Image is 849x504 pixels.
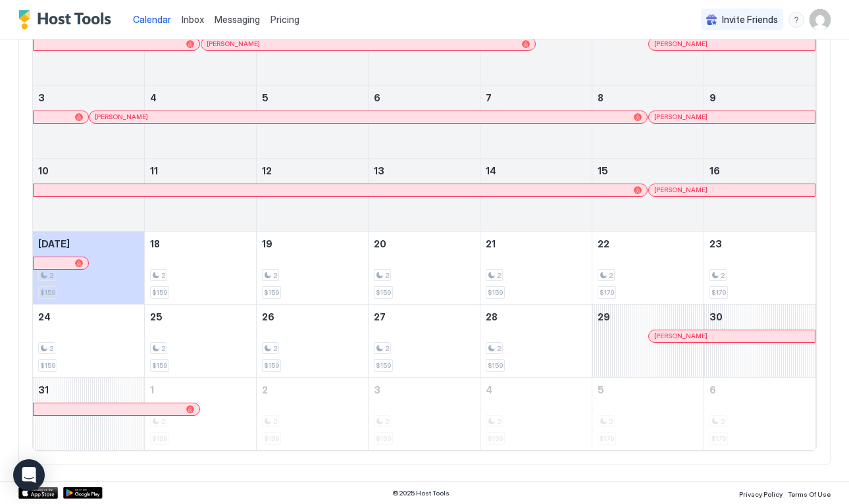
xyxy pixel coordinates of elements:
[369,231,480,304] td: August 20, 2025
[486,311,498,322] span: 28
[598,384,604,395] span: 5
[722,14,778,26] span: Invite Friends
[161,344,165,353] span: 2
[145,378,256,402] a: September 1, 2025
[38,92,45,103] span: 3
[598,238,609,249] span: 22
[609,271,613,280] span: 2
[374,384,380,395] span: 3
[262,384,268,395] span: 2
[257,304,369,377] td: August 26, 2025
[480,231,592,304] td: August 21, 2025
[257,85,369,158] td: August 5, 2025
[592,159,704,183] a: August 15, 2025
[385,344,389,353] span: 2
[273,344,277,353] span: 2
[704,158,815,231] td: August 16, 2025
[376,361,391,370] span: $159
[145,13,257,86] td: July 28, 2025
[704,377,815,450] td: September 6, 2025
[480,304,592,377] td: August 28, 2025
[488,361,503,370] span: $159
[133,13,171,26] a: Calendar
[33,377,145,450] td: August 31, 2025
[654,113,707,121] span: [PERSON_NAME]
[480,85,592,158] td: August 7, 2025
[145,305,256,329] a: August 25, 2025
[480,305,592,329] a: August 28, 2025
[392,489,450,497] span: © 2025 Host Tools
[152,288,167,297] span: $159
[654,186,810,194] div: [PERSON_NAME]
[480,159,592,183] a: August 14, 2025
[592,305,704,329] a: August 29, 2025
[704,231,815,304] td: August 23, 2025
[486,165,496,176] span: 14
[33,305,144,329] a: August 24, 2025
[709,92,716,103] span: 9
[207,39,260,48] span: [PERSON_NAME]
[182,14,204,25] span: Inbox
[38,238,70,249] span: [DATE]
[480,378,592,402] a: September 4, 2025
[33,13,145,86] td: July 27, 2025
[13,459,45,491] div: Open Intercom Messenger
[480,232,592,256] a: August 21, 2025
[374,238,386,249] span: 20
[654,39,707,48] span: [PERSON_NAME]
[810,9,831,30] div: User profile
[133,14,171,25] span: Calendar
[262,238,272,249] span: 19
[497,344,501,353] span: 2
[376,288,391,297] span: $159
[654,39,810,48] div: [PERSON_NAME]
[38,384,49,395] span: 31
[704,378,815,402] a: September 6, 2025
[145,159,256,183] a: August 11, 2025
[33,158,145,231] td: August 10, 2025
[711,288,726,297] span: $179
[152,361,167,370] span: $159
[18,487,58,499] a: App Store
[704,305,815,329] a: August 30, 2025
[257,305,368,329] a: August 26, 2025
[369,305,480,329] a: August 27, 2025
[257,232,368,256] a: August 19, 2025
[145,304,257,377] td: August 25, 2025
[161,271,165,280] span: 2
[654,186,707,194] span: [PERSON_NAME]
[38,311,51,322] span: 24
[592,86,704,110] a: August 8, 2025
[49,344,53,353] span: 2
[262,311,274,322] span: 26
[788,486,831,500] a: Terms Of Use
[145,231,257,304] td: August 18, 2025
[369,377,480,450] td: September 3, 2025
[497,271,501,280] span: 2
[273,271,277,280] span: 2
[480,13,592,86] td: July 31, 2025
[270,14,299,26] span: Pricing
[788,12,804,28] div: menu
[709,238,722,249] span: 23
[654,332,810,340] div: [PERSON_NAME]
[369,304,480,377] td: August 27, 2025
[150,92,157,103] span: 4
[40,361,55,370] span: $159
[654,332,707,340] span: [PERSON_NAME]
[257,377,369,450] td: September 2, 2025
[150,165,158,176] span: 11
[592,378,704,402] a: September 5, 2025
[704,85,815,158] td: August 9, 2025
[264,288,279,297] span: $159
[33,159,144,183] a: August 10, 2025
[40,288,55,297] span: $159
[262,92,269,103] span: 5
[63,487,103,499] a: Google Play Store
[257,159,368,183] a: August 12, 2025
[145,377,257,450] td: September 1, 2025
[654,113,810,121] div: [PERSON_NAME]
[592,158,704,231] td: August 15, 2025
